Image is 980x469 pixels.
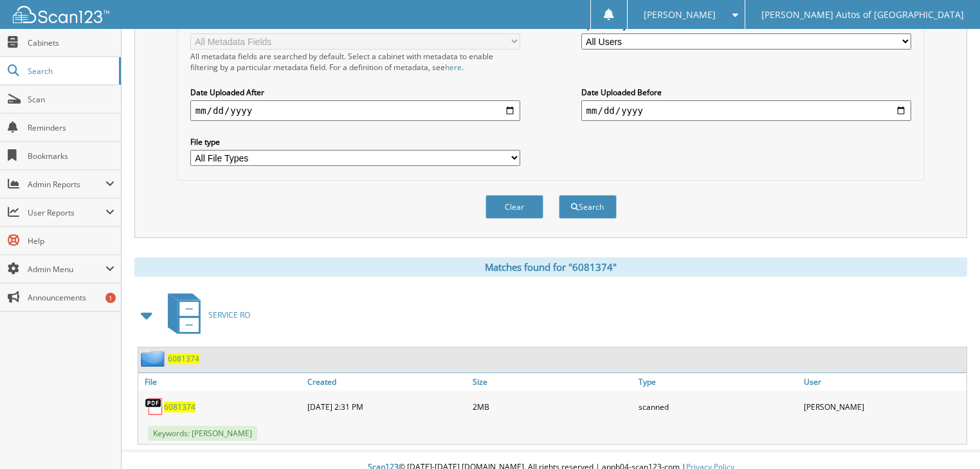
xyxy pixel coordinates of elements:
div: All metadata fields are searched by default. Select a cabinet with metadata to enable filtering b... [190,51,521,73]
span: Help [28,235,114,246]
a: SERVICE RO [160,290,250,340]
div: 2MB [469,394,635,419]
a: 6081374 [164,401,195,412]
span: Bookmarks [28,151,114,161]
span: Search [28,66,113,77]
input: start [190,100,521,121]
a: here [445,62,462,73]
a: Size [469,373,635,391]
a: 6081374 [168,353,199,364]
span: Scan [28,94,114,105]
label: File type [190,136,521,147]
div: 1 [105,293,116,303]
button: Search [559,195,617,219]
button: Clear [485,195,543,219]
div: Matches found for "6081374" [134,257,967,277]
div: scanned [635,394,801,419]
span: User Reports [28,207,105,218]
span: [PERSON_NAME] [644,11,716,19]
img: folder2.png [141,351,168,367]
a: File [138,373,304,391]
span: Admin Reports [28,179,105,190]
img: scan123-logo-white.svg [13,6,109,23]
div: [PERSON_NAME] [801,394,966,419]
input: end [581,100,912,121]
a: Created [304,373,470,391]
span: [PERSON_NAME] Autos of [GEOGRAPHIC_DATA] [761,11,964,19]
span: Admin Menu [28,264,105,275]
a: User [801,373,966,391]
a: Type [635,373,801,391]
img: PDF.png [145,397,164,416]
div: [DATE] 2:31 PM [304,394,470,419]
span: Reminders [28,122,114,133]
span: SERVICE RO [208,309,250,320]
span: Announcements [28,292,114,303]
span: Keywords: [PERSON_NAME] [148,426,257,441]
span: Cabinets [28,37,114,48]
label: Date Uploaded Before [581,87,912,98]
label: Date Uploaded After [190,87,521,98]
